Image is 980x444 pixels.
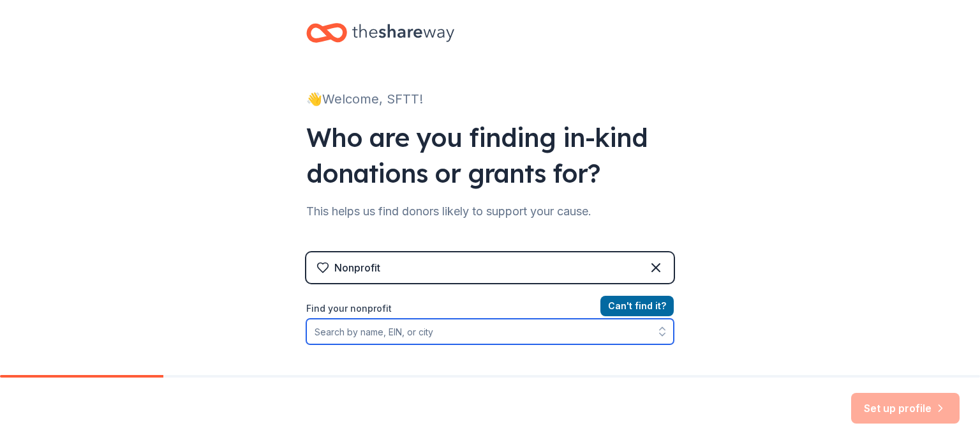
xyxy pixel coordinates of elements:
div: Nonprofit [334,260,380,275]
div: This helps us find donors likely to support your cause. [306,201,674,222]
div: Who are you finding in-kind donations or grants for? [306,119,674,191]
input: Search by name, EIN, or city [306,319,674,344]
label: Find your nonprofit [306,301,674,316]
div: 👋 Welcome, SFTT! [306,89,674,109]
button: Can't find it? [600,296,674,316]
